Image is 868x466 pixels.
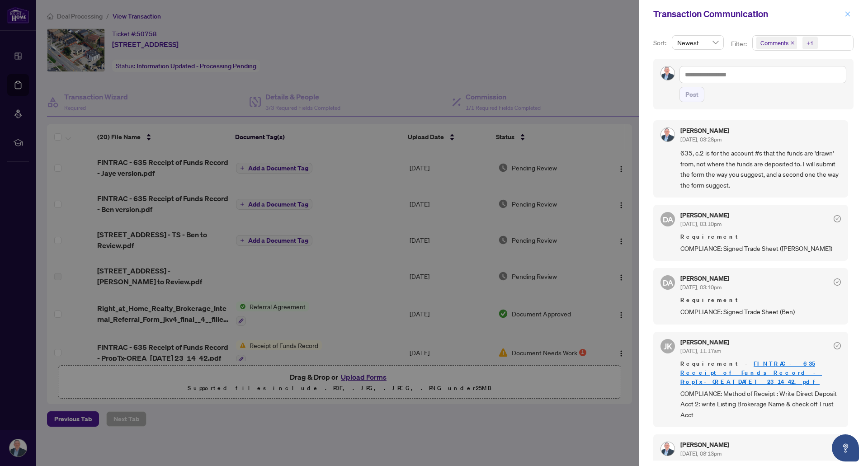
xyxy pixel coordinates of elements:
a: FINTRAC - 635 Receipt of Funds Record - PropTx-OREA_[DATE] 23_14_42.pdf [680,360,822,386]
button: Post [679,87,704,102]
span: close [790,41,795,45]
div: Transaction Communication [653,7,842,21]
span: JK [664,340,672,353]
img: Profile Icon [661,66,675,80]
img: Profile Icon [661,128,675,141]
div: +1 [807,38,814,47]
span: COMPLIANCE: Signed Trade Sheet (Ben) [680,306,841,317]
span: [DATE], 03:10pm [680,284,722,291]
span: Comments [760,38,788,47]
span: Comments [756,37,797,49]
span: close [844,11,851,17]
h5: [PERSON_NAME] [680,339,729,345]
span: DA [662,277,673,289]
span: [DATE], 11:17am [680,348,721,354]
span: [DATE], 03:28pm [680,136,722,143]
span: COMPLIANCE: Signed Trade Sheet ([PERSON_NAME]) [680,243,841,254]
span: DA [662,213,673,225]
span: check-circle [834,215,841,222]
p: Filter: [731,39,748,49]
p: Sort: [653,38,668,48]
span: Requirement - [680,359,841,386]
span: check-circle [834,278,841,286]
h5: [PERSON_NAME] [680,275,729,282]
h5: [PERSON_NAME] [680,212,729,218]
span: check-circle [834,342,841,349]
span: [DATE], 03:10pm [680,221,722,227]
span: COMPLIANCE: Method of Receipt : Write Direct Deposit Acct 2: write Listing Brokerage Name & check... [680,388,841,420]
span: [DATE], 08:13pm [680,450,722,457]
img: Profile Icon [661,442,675,456]
h5: [PERSON_NAME] [680,127,729,134]
span: Requirement [680,232,841,241]
button: Open asap [832,434,859,461]
h5: [PERSON_NAME] [680,442,729,448]
span: 635, c.2 is for the account #s that the funds are 'drawn' from, not where the funds are deposited... [680,148,841,190]
span: Requirement [680,296,841,305]
span: Newest [677,36,718,49]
